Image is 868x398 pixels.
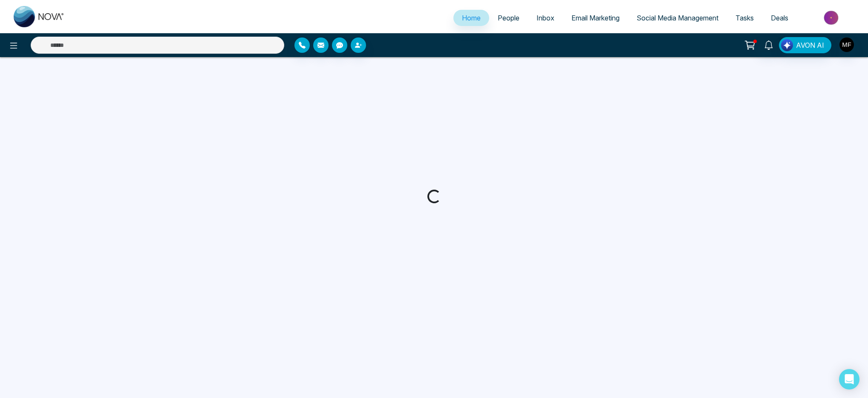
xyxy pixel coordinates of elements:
a: Tasks [727,10,762,26]
span: AVON AI [796,40,824,50]
div: Open Intercom Messenger [839,369,859,389]
span: Social Media Management [637,14,718,22]
span: People [498,14,519,22]
img: Lead Flow [781,39,793,51]
img: Nova CRM Logo [14,6,65,27]
a: Inbox [528,10,563,26]
a: People [489,10,528,26]
span: Tasks [735,14,754,22]
span: Deals [771,14,788,22]
span: Home [462,14,481,22]
span: Inbox [536,14,554,22]
img: User Avatar [839,37,854,52]
a: Email Marketing [563,10,628,26]
a: Social Media Management [628,10,727,26]
span: Email Marketing [571,14,620,22]
img: Market-place.gif [801,8,863,27]
a: Deals [762,10,797,26]
button: AVON AI [779,37,831,53]
a: Home [453,10,489,26]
